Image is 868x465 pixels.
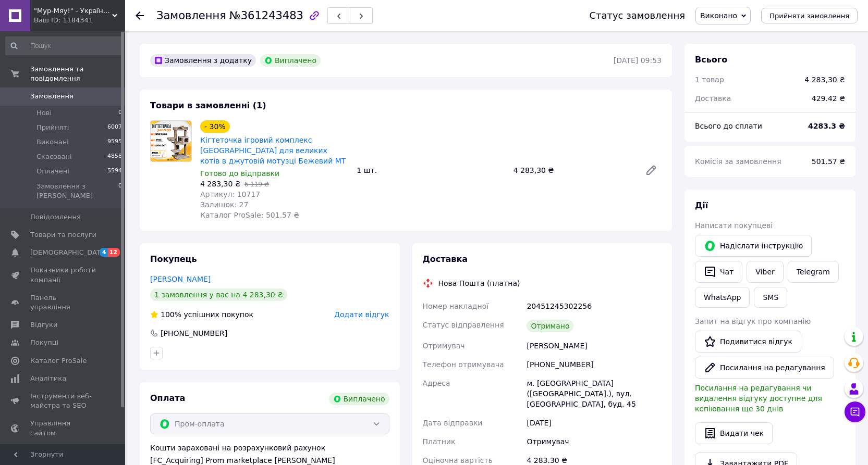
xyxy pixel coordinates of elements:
div: Отримувач [524,432,664,451]
span: Замовлення з [PERSON_NAME] [36,182,118,200]
span: 5594 [107,167,122,176]
span: Статус відправлення [423,321,504,329]
span: Артикул: 10717 [200,190,260,198]
span: Каталог ProSale: 501.57 ₴ [200,211,299,219]
a: Редагувати [641,160,662,181]
span: 100% [161,310,181,319]
span: 1 товар [695,76,724,84]
div: м. [GEOGRAPHIC_DATA] ([GEOGRAPHIC_DATA].), вул. [GEOGRAPHIC_DATA], буд. 45 [524,374,664,413]
div: Виплачено [260,54,321,67]
span: Замовлення [30,92,74,101]
span: Дата відправки [423,419,483,427]
span: 6 119 ₴ [244,181,269,188]
span: Показники роботи компанії [30,266,96,284]
span: Залишок: 27 [200,200,248,209]
span: Відгуки [30,320,57,330]
a: [PERSON_NAME] [150,275,211,283]
img: Кігтеточка ігровий комплекс Мур-Мяу Люкс для великих котів в джутовій мотузці Бежевий МТ [151,121,191,161]
span: Оплата [150,393,185,403]
button: Посилання на редагування [695,357,834,379]
button: Надіслати інструкцію [695,235,812,257]
span: 0 [118,182,122,200]
span: Оплачені [36,167,69,176]
span: 4 [100,248,108,257]
span: Додати відгук [334,310,389,319]
div: 429.42 ₴ [805,87,851,110]
span: Прийняти замовлення [769,12,849,20]
span: Замовлення [156,9,226,22]
div: [DATE] [524,413,664,432]
div: - 30% [200,120,230,133]
span: Адреса [423,379,450,387]
span: Панель управління [30,293,96,312]
span: Нові [36,108,52,118]
div: 1 шт. [352,163,509,178]
span: Аналітика [30,374,66,383]
span: Управління сайтом [30,419,96,437]
span: 12 [108,248,120,257]
span: 9595 [107,137,122,147]
button: Видати чек [695,422,773,444]
span: Покупці [30,338,58,347]
span: Номер накладної [423,302,489,310]
button: Прийняти замовлення [761,8,858,23]
span: Товари в замовленні (1) [150,100,266,110]
span: Скасовані [36,152,72,161]
span: Оціночна вартість [423,456,493,464]
div: Замовлення з додатку [150,54,256,67]
div: успішних покупок [150,309,253,320]
a: WhatsApp [695,287,750,308]
div: 4 283,30 ₴ [509,163,637,178]
a: Подивитися відгук [695,331,801,353]
span: Комісія за замовлення [695,157,781,166]
div: 1 замовлення у вас на 4 283,30 ₴ [150,288,287,301]
span: Замовлення та повідомлення [30,65,125,83]
span: 4858 [107,152,122,161]
time: [DATE] 09:53 [614,56,662,65]
span: Готово до відправки [200,169,279,178]
div: Статус замовлення [589,10,685,21]
span: Телефон отримувача [423,360,504,369]
span: Прийняті [36,123,69,132]
span: 0 [118,108,122,118]
span: 4 283,30 ₴ [200,180,241,188]
span: [DEMOGRAPHIC_DATA] [30,248,107,257]
div: Нова Пошта (платна) [436,278,523,288]
div: Отримано [527,320,573,332]
div: 4 283,30 ₴ [804,74,845,85]
div: Виплачено [329,393,389,405]
span: Виконані [36,137,69,147]
a: Viber [747,261,783,283]
div: [PERSON_NAME] [524,336,664,355]
input: Пошук [5,36,123,55]
span: Доставка [695,94,731,103]
span: 501.57 ₴ [812,157,845,166]
span: Виконано [700,11,737,20]
b: 4283.3 ₴ [808,122,845,130]
div: [PHONE_NUMBER] [524,355,664,374]
div: 20451245302256 [524,297,664,316]
span: Отримувач [423,342,465,350]
button: Чат з покупцем [845,401,865,422]
span: Запит на відгук про компанію [695,317,811,325]
button: SMS [754,287,787,308]
button: Чат [695,261,742,283]
span: 6007 [107,123,122,132]
span: №361243483 [229,9,303,22]
a: Telegram [788,261,839,283]
span: Написати покупцеві [695,221,773,230]
span: Платник [423,437,456,446]
span: Дії [695,200,708,210]
span: Каталог ProSale [30,356,87,366]
div: Повернутися назад [136,10,144,21]
div: Ваш ID: 1184341 [34,16,125,25]
span: Інструменти веб-майстра та SEO [30,392,96,410]
span: Всього до сплати [695,122,762,130]
span: Повідомлення [30,212,81,222]
span: Доставка [423,254,468,264]
span: Всього [695,55,727,65]
span: Товари та послуги [30,230,96,240]
a: Кігтеточка ігровий комплекс [GEOGRAPHIC_DATA] для великих котів в джутовій мотузці Бежевий МТ [200,136,346,165]
span: Посилання на редагування чи видалення відгуку доступне для копіювання ще 30 днів [695,384,822,413]
span: Покупець [150,254,197,264]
